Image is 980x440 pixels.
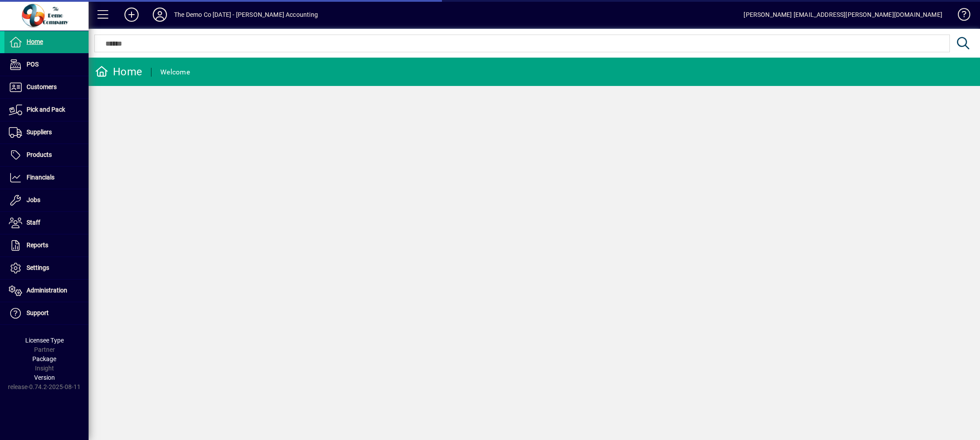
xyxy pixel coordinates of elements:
div: Home [95,65,142,79]
span: Support [27,309,49,316]
span: POS [27,61,39,68]
a: Jobs [4,189,89,211]
span: Home [27,38,43,45]
span: Reports [27,241,48,249]
button: Add [117,7,146,23]
span: Package [32,355,56,362]
span: Customers [27,83,57,90]
span: Jobs [27,196,40,203]
span: Licensee Type [25,337,64,344]
div: The Demo Co [DATE] - [PERSON_NAME] Accounting [174,8,318,22]
span: Staff [27,219,40,226]
a: Support [4,302,89,324]
span: Financials [27,174,54,181]
a: Administration [4,280,89,302]
span: Version [34,374,55,381]
a: Knowledge Base [951,2,969,31]
a: Staff [4,212,89,234]
a: Pick and Pack [4,99,89,121]
span: Products [27,151,52,158]
span: Administration [27,287,67,294]
a: Reports [4,234,89,257]
div: Welcome [160,65,190,79]
span: Pick and Pack [27,106,65,113]
span: Settings [27,264,49,271]
a: Suppliers [4,121,89,144]
a: POS [4,54,89,76]
a: Customers [4,76,89,98]
span: Suppliers [27,128,52,136]
a: Financials [4,167,89,189]
a: Products [4,144,89,166]
a: Settings [4,257,89,279]
button: Profile [146,7,174,23]
div: [PERSON_NAME] [EMAIL_ADDRESS][PERSON_NAME][DOMAIN_NAME] [744,8,942,22]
